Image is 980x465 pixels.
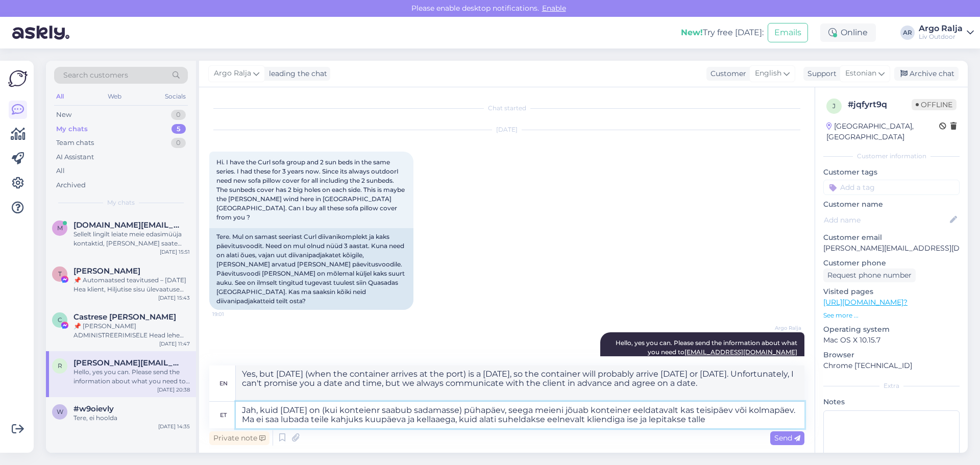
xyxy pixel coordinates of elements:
[823,180,960,195] input: Add a tag
[160,248,190,256] div: [DATE] 15:51
[681,28,703,37] b: New!
[73,413,190,423] div: Tere, ei hoolda
[823,324,960,335] p: Operating system
[823,397,960,407] p: Notes
[56,166,65,176] div: All
[212,310,251,318] span: 19:01
[820,23,876,42] div: Online
[823,268,916,282] div: Request phone number
[171,110,186,120] div: 0
[894,67,959,81] div: Archive chat
[823,311,960,320] p: See more ...
[73,266,140,276] span: Tống Nguyệt
[106,90,124,103] div: Web
[768,23,808,42] button: Emails
[616,339,799,356] span: Hello, yes you can. Please send the information about what you need to
[823,381,960,390] div: Extra
[826,121,939,142] div: [GEOGRAPHIC_DATA], [GEOGRAPHIC_DATA]
[681,27,764,39] div: Try free [DATE]:
[57,224,63,232] span: m
[220,406,227,424] div: et
[823,286,960,297] p: Visited pages
[848,99,912,111] div: # jqfyrt9q
[209,125,804,134] div: [DATE]
[209,431,269,445] div: Private note
[774,433,800,443] span: Send
[58,316,62,324] span: C
[706,68,746,79] div: Customer
[58,270,62,278] span: T
[57,408,63,415] span: w
[157,386,190,394] div: [DATE] 20:38
[73,230,190,248] div: Sellelt lingilt leiate meie edasimüüja kontaktid, [PERSON_NAME] saate täpsemalt küsida kohaletoim...
[845,68,876,79] span: Estonian
[763,324,801,332] span: Argo Ralja
[56,138,94,148] div: Team chats
[236,402,804,428] textarea: Jah, kuid [DATE] on (kui konteienr saabub sadamasse) pühapäev, seega meieni jõuab konteiner eelda...
[158,294,190,302] div: [DATE] 15:43
[823,243,960,254] p: [PERSON_NAME][EMAIL_ADDRESS][DOMAIN_NAME]
[919,25,963,33] div: Argo Ralja
[684,348,797,356] a: [EMAIL_ADDRESS][DOMAIN_NAME]
[236,365,804,401] textarea: Yes, but [DATE] (when the container arrives at the port) is a [DATE], so the container will proba...
[823,258,960,268] p: Customer phone
[73,404,114,413] span: #w9oievly
[832,102,836,110] span: j
[919,25,974,41] a: Argo RaljaLiv Outdoor
[219,375,228,392] div: en
[56,124,88,134] div: My chats
[107,198,135,207] span: My chats
[216,158,406,221] span: Hi. I have the Curl sofa group and 2 sun beds in the same series. I had these for 3 years now. Si...
[823,167,960,178] p: Customer tags
[73,322,190,340] div: 📌 [PERSON_NAME] ADMINISTREERIMISELE Head lehe administraatorid Regulaarse ülevaatuse ja hindamise...
[214,68,251,79] span: Argo Ralja
[912,99,957,110] span: Offline
[159,340,190,348] div: [DATE] 11:47
[824,214,948,226] input: Add name
[63,70,128,81] span: Search customers
[823,298,908,307] a: [URL][DOMAIN_NAME]?
[56,152,94,162] div: AI Assistant
[823,350,960,360] p: Browser
[58,362,62,370] span: r
[73,368,190,386] div: Hello, yes you can. Please send the information about what you need to [EMAIL_ADDRESS][DOMAIN_NAME]
[73,358,180,368] span: robert@procom.no
[158,423,190,430] div: [DATE] 14:35
[54,90,66,103] div: All
[823,232,960,243] p: Customer email
[823,152,960,161] div: Customer information
[755,68,781,79] span: English
[73,312,176,322] span: Castrese Ippolito
[919,33,963,41] div: Liv Outdoor
[73,221,180,230] span: mindaugas.ac@gmail.com
[56,110,71,120] div: New
[209,228,413,310] div: Tere. Mul on samast seeriast Curl diivanikomplekt ja kaks päevitusvoodit. Need on mul olnud nüüd ...
[265,68,327,79] div: leading the chat
[900,26,915,40] div: AR
[8,69,28,88] img: Askly Logo
[823,360,960,371] p: Chrome [TECHNICAL_ID]
[823,199,960,210] p: Customer name
[73,276,190,294] div: 📌 Automaatsed teavitused – [DATE] Hea klient, Hiljutise sisu ülevaatuse käigus märkasime teie leh...
[209,104,804,113] div: Chat started
[163,90,188,103] div: Socials
[539,4,569,13] span: Enable
[56,180,86,190] div: Archived
[823,335,960,346] p: Mac OS X 10.15.7
[171,138,186,148] div: 0
[171,124,186,134] div: 5
[803,68,837,79] div: Support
